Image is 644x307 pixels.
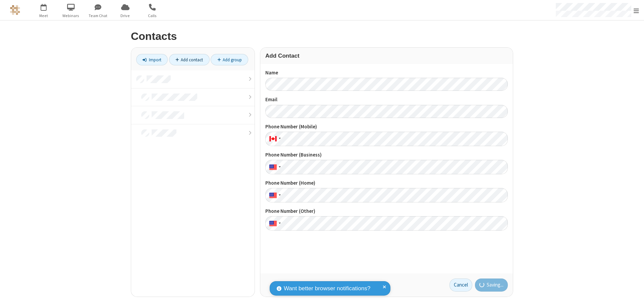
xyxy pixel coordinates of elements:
[265,188,283,202] div: United States: + 1
[284,284,370,293] span: Want better browser notifications?
[10,5,20,15] img: QA Selenium DO NOT DELETE OR CHANGE
[113,13,138,19] span: Drive
[86,13,111,19] span: Team Chat
[265,151,508,159] label: Phone Number (Business)
[265,179,508,187] label: Phone Number (Home)
[265,160,283,174] div: United States: + 1
[265,207,508,215] label: Phone Number (Other)
[265,216,283,231] div: United States: + 1
[449,279,472,292] a: Cancel
[136,54,168,65] a: Import
[265,96,508,104] label: Email
[265,132,283,146] div: Canada: + 1
[265,53,508,59] h3: Add Contact
[627,290,639,302] iframe: Chat
[140,13,165,19] span: Calls
[487,281,503,289] span: Saving...
[169,54,210,65] a: Add contact
[211,54,248,65] a: Add group
[131,30,513,42] h2: Contacts
[31,13,56,19] span: Meet
[265,123,508,131] label: Phone Number (Mobile)
[265,69,508,77] label: Name
[58,13,84,19] span: Webinars
[475,279,508,292] button: Saving...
